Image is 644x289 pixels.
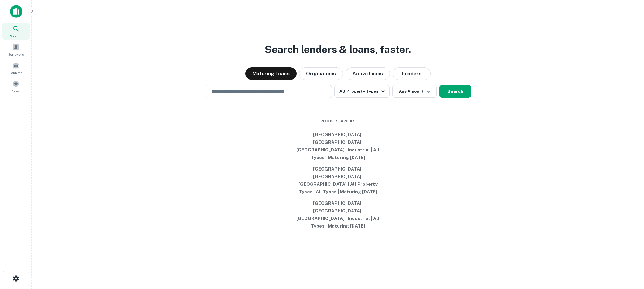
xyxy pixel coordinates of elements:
a: Saved [2,78,30,95]
button: All Property Types [334,85,390,98]
span: Contacts [10,70,22,75]
h3: Search lenders & loans, faster. [265,42,411,57]
a: Borrowers [2,41,30,58]
button: Lenders [393,67,431,80]
a: Search [2,23,30,40]
span: Borrowers [8,52,24,57]
button: [GEOGRAPHIC_DATA], [GEOGRAPHIC_DATA], [GEOGRAPHIC_DATA] | Industrial | All Types | Maturing [DATE] [290,129,386,163]
span: Recent Searches [290,118,386,124]
button: [GEOGRAPHIC_DATA], [GEOGRAPHIC_DATA], [GEOGRAPHIC_DATA] | All Property Types | All Types | Maturi... [290,163,386,198]
span: Search [10,33,22,38]
button: Originations [299,67,343,80]
img: capitalize-icon.png [10,5,22,18]
button: [GEOGRAPHIC_DATA], [GEOGRAPHIC_DATA], [GEOGRAPHIC_DATA] | Industrial | All Types | Maturing [DATE] [290,198,386,232]
span: Saved [11,89,21,94]
iframe: Chat Widget [612,238,644,269]
button: Active Loans [346,67,390,80]
button: Search [439,85,471,98]
button: Any Amount [392,85,437,98]
a: Contacts [2,59,30,77]
button: Maturing Loans [245,67,297,80]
